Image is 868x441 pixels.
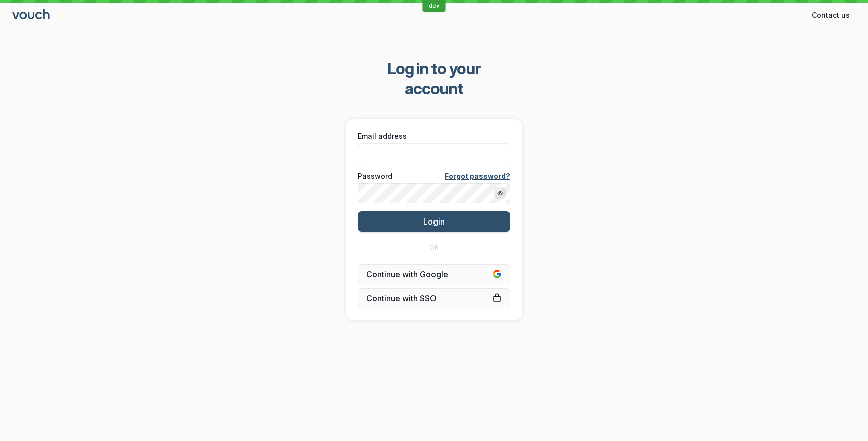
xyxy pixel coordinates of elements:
a: Forgot password? [445,171,510,181]
span: Log in to your account [359,59,509,99]
span: Login [423,216,445,227]
button: Login [358,211,510,232]
span: Email address [358,131,407,141]
span: Continue with SSO [366,293,502,303]
button: Show password [494,187,506,199]
span: Continue with Google [366,269,502,279]
a: Go to sign in [12,11,51,20]
span: Contact us [812,10,850,20]
span: OR [429,244,439,252]
button: Contact us [806,7,856,23]
a: Continue with SSO [358,288,510,308]
span: Password [358,171,392,181]
button: Continue with Google [358,264,510,284]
